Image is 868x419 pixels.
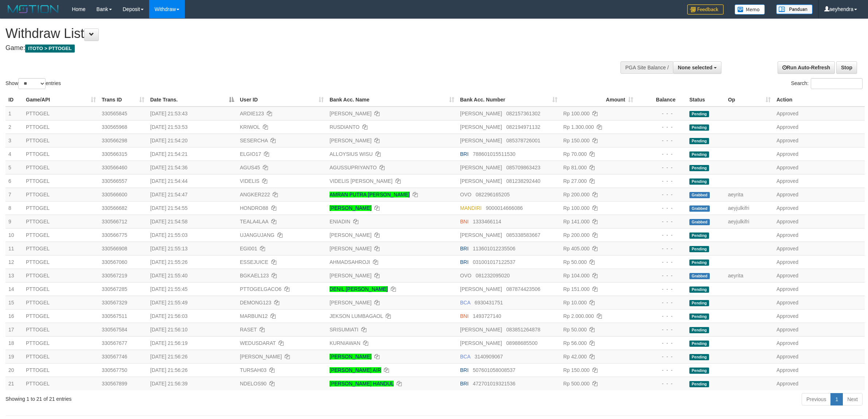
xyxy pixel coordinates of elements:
a: Previous [802,393,831,405]
span: [DATE] 21:55:49 [150,300,187,305]
span: Copy 087874423506 to clipboard [506,286,540,292]
span: Grabbed [689,192,710,198]
td: 18 [5,336,23,350]
span: Pending [689,178,709,185]
span: OVO [460,192,471,197]
span: Pending [689,314,709,320]
span: 330567899 [102,381,127,387]
td: PTTOGEL [23,255,99,269]
div: - - - [639,164,684,171]
span: Rp 1.300.000 [563,124,594,130]
span: RASET [240,327,257,332]
span: Copy 031001017122537 to clipboard [473,259,515,265]
span: Pending [689,368,709,374]
span: [PERSON_NAME] [460,138,502,143]
td: Approved [774,134,865,147]
span: BGKAEL123 [240,273,269,278]
input: Search: [811,78,863,89]
td: PTTOGEL [23,174,99,188]
div: - - - [639,204,684,212]
span: Copy 507601058008537 to clipboard [473,367,515,373]
span: Copy 08988685500 to clipboard [506,340,538,346]
td: 14 [5,282,23,296]
span: Pending [689,327,709,333]
span: Copy 113601012235506 to clipboard [473,246,515,251]
span: Pending [689,381,709,387]
div: - - - [639,312,684,320]
div: - - - [639,299,684,306]
span: SESERCHA [240,138,268,143]
td: 19 [5,350,23,363]
a: [PERSON_NAME] [330,138,371,143]
td: PTTOGEL [23,201,99,215]
td: 17 [5,323,23,336]
span: KRIWOL [240,124,260,130]
span: HONDRO88 [240,205,268,211]
span: Copy 085709863423 to clipboard [506,165,540,170]
span: 330566908 [102,246,127,251]
td: PTTOGEL [23,215,99,228]
span: Rp 50.000 [563,327,587,332]
td: Approved [774,336,865,350]
div: - - - [639,231,684,239]
h1: Withdraw List [5,26,571,41]
span: BNI [460,219,468,224]
select: Showentries [18,78,46,89]
th: User ID: activate to sort column ascending [237,93,327,107]
span: NDELOS90 [240,381,266,387]
td: Approved [774,350,865,363]
a: Stop [836,61,857,74]
span: None selected [678,65,712,70]
td: Approved [774,323,865,336]
td: Approved [774,363,865,377]
span: Rp 50.000 [563,259,587,265]
span: [DATE] 21:56:39 [150,381,187,387]
span: Copy 081238292440 to clipboard [506,178,540,184]
span: [PERSON_NAME] [460,178,502,184]
span: Rp 200.000 [563,232,589,238]
span: Pending [689,124,709,131]
span: Grabbed [689,219,710,225]
span: Copy 082194971132 to clipboard [506,124,540,130]
td: PTTOGEL [23,161,99,174]
span: ITOTO > PTTOGEL [25,45,75,53]
th: Balance [636,93,686,107]
div: - - - [639,326,684,333]
span: 330567584 [102,327,127,332]
td: aeyrita [725,269,774,282]
td: Approved [774,309,865,323]
span: BRI [460,381,468,387]
span: ANGKER222 [240,192,270,197]
span: Pending [689,246,709,252]
td: PTTOGEL [23,323,99,336]
span: BRI [460,367,468,373]
span: 330567329 [102,300,127,305]
span: [DATE] 21:53:53 [150,124,187,130]
span: Copy 085378726001 to clipboard [506,138,540,143]
div: - - - [639,110,684,117]
th: Bank Acc. Number: activate to sort column ascending [457,93,560,107]
td: PTTOGEL [23,188,99,201]
td: PTTOGEL [23,377,99,390]
span: Copy 1333466114 to clipboard [473,219,501,224]
span: Pending [689,260,709,266]
span: 330567746 [102,354,127,360]
a: AHMADSAHROJI [330,259,370,265]
td: 2 [5,120,23,134]
a: AMRAN PUTRA [PERSON_NAME] [330,192,410,197]
span: TEALA4LAA [240,219,268,224]
td: PTTOGEL [23,228,99,242]
th: ID [5,93,23,107]
td: PTTOGEL [23,269,99,282]
span: 330566600 [102,192,127,197]
h4: Game: [5,45,571,52]
span: MANDIRI [460,205,482,211]
span: Rp 56.000 [563,340,587,346]
span: Rp 141.000 [563,219,589,224]
a: [PERSON_NAME] HANDUL [330,381,394,387]
a: [PERSON_NAME] [330,246,371,251]
span: [DATE] 21:55:13 [150,246,187,251]
span: Rp 100.000 [563,205,589,211]
div: - - - [639,380,684,387]
a: SRISUMIATI [330,327,358,332]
